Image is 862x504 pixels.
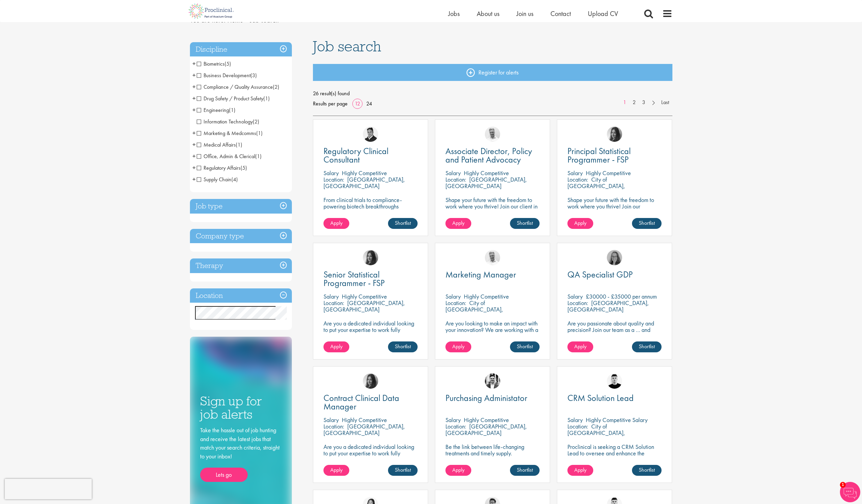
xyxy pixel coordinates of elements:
[485,250,500,265] img: Joshua Bye
[452,466,464,473] span: Apply
[510,218,540,229] a: Shortlist
[313,37,381,55] span: Job search
[445,269,516,280] span: Marketing Manager
[323,320,418,339] p: Are you a dedicated individual looking to put your expertise to work fully flexibly in a remote p...
[588,9,618,18] span: Upload CV
[313,64,672,81] a: Register for alerts
[567,299,649,313] p: [GEOGRAPHIC_DATA], [GEOGRAPHIC_DATA]
[567,416,583,424] span: Salary
[445,145,532,165] span: Associate Director, Policy and Patient Advocacy
[445,422,527,437] p: [GEOGRAPHIC_DATA], [GEOGRAPHIC_DATA]
[323,292,339,300] span: Salary
[313,88,672,99] span: 26 result(s) found
[197,130,263,137] span: Marketing & Medcomms
[445,270,540,279] a: Marketing Manager
[840,482,860,502] img: Chatbot
[197,95,270,102] span: Drug Safety / Product Safety
[190,258,292,273] h3: Therapy
[197,106,235,114] span: Engineering
[445,465,471,476] a: Apply
[250,72,257,79] span: (3)
[567,269,633,280] span: QA Specialist GDP
[192,151,196,161] span: +
[445,218,471,229] a: Apply
[452,343,464,350] span: Apply
[567,169,583,177] span: Salary
[586,416,648,424] p: Highly Competitive Salary
[190,42,292,57] h3: Discipline
[639,99,649,106] a: 3
[323,394,418,411] a: Contract Clinical Data Manager
[567,197,662,222] p: Shape your future with the freedom to work where you thrive! Join our pharmaceutical client with ...
[323,197,418,222] p: From clinical trials to compliance-powering biotech breakthroughs remotely, where precision meets...
[323,147,418,164] a: Regulatory Clinical Consultant
[197,60,231,67] span: Biometrics
[323,145,388,165] span: Regulatory Clinical Consultant
[567,394,662,402] a: CRM Solution Lead
[5,479,92,499] iframe: reCAPTCHA
[197,176,231,183] span: Supply Chain
[192,82,196,92] span: +
[607,250,622,265] img: Ingrid Aymes
[607,373,622,389] img: Patrick Melody
[190,288,292,303] h3: Location
[388,218,418,229] a: Shortlist
[192,174,196,184] span: +
[323,299,405,313] p: [GEOGRAPHIC_DATA], [GEOGRAPHIC_DATA]
[352,100,363,107] a: 12
[192,105,196,115] span: +
[448,9,460,18] a: Jobs
[192,163,196,173] span: +
[574,343,586,350] span: Apply
[197,83,273,90] span: Compliance / Quality Assurance
[197,60,225,67] span: Biometrics
[190,229,292,243] h3: Company type
[567,422,625,443] p: City of [GEOGRAPHIC_DATA], [GEOGRAPHIC_DATA]
[197,72,257,79] span: Business Development
[632,218,662,229] a: Shortlist
[197,83,279,90] span: Compliance / Quality Assurance
[485,373,500,389] a: Edward Little
[567,270,662,279] a: QA Specialist GDP
[567,443,662,469] p: Proclinical is seeking a CRM Solution Lead to oversee and enhance the Salesforce platform for EME...
[323,422,405,437] p: [GEOGRAPHIC_DATA], [GEOGRAPHIC_DATA]
[323,465,349,476] a: Apply
[607,127,622,142] img: Heidi Hennigan
[574,219,586,226] span: Apply
[229,106,235,114] span: (1)
[464,292,509,300] p: Highly Competitive
[445,341,471,352] a: Apply
[330,466,342,473] span: Apply
[550,9,571,18] a: Contact
[323,175,344,183] span: Location:
[197,164,247,171] span: Regulatory Affairs
[445,197,540,216] p: Shape your future with the freedom to work where you thrive! Join our client in this hybrid role ...
[323,422,344,430] span: Location:
[567,465,593,476] a: Apply
[363,373,378,389] img: Heidi Hennigan
[364,100,374,107] a: 24
[197,106,229,114] span: Engineering
[323,416,339,424] span: Salary
[273,83,279,90] span: (2)
[197,118,253,125] span: Information Technology
[574,466,586,473] span: Apply
[510,465,540,476] a: Shortlist
[197,141,242,148] span: Medical Affairs
[445,422,466,430] span: Location:
[323,392,399,412] span: Contract Clinical Data Manager
[567,147,662,164] a: Principal Statistical Programmer - FSP
[200,426,282,482] div: Take the hassle out of job hunting and receive the latest jobs that match your search criteria, s...
[363,127,378,142] img: Peter Duvall
[567,175,625,196] p: City of [GEOGRAPHIC_DATA], [GEOGRAPHIC_DATA]
[323,218,349,229] a: Apply
[445,292,461,300] span: Salary
[200,394,282,421] h3: Sign up for job alerts
[197,95,263,102] span: Drug Safety / Product Safety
